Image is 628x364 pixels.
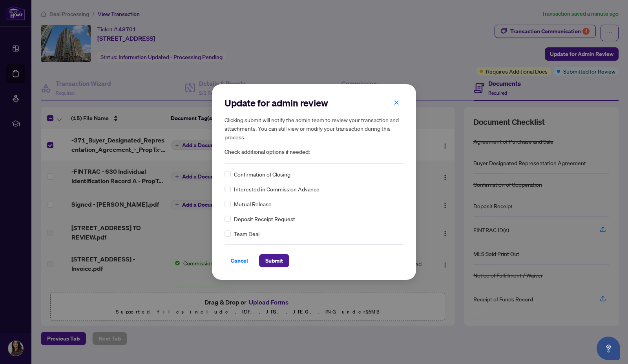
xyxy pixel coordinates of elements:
span: Team Deal [234,229,259,238]
span: Mutual Release [234,200,272,208]
h5: Clicking submit will notify the admin team to review your transaction and attachments. You can st... [225,115,403,141]
span: close [394,100,399,105]
span: Submit [265,254,283,267]
button: Submit [259,254,289,267]
span: Confirmation of Closing [234,170,290,178]
span: Deposit Receipt Request [234,214,295,223]
span: Interested in Commission Advance [234,185,319,193]
span: Cancel [231,254,248,267]
span: Check additional options if needed: [225,148,403,157]
button: Cancel [225,254,254,267]
h2: Update for admin review [225,97,403,109]
button: Open asap [597,337,620,360]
